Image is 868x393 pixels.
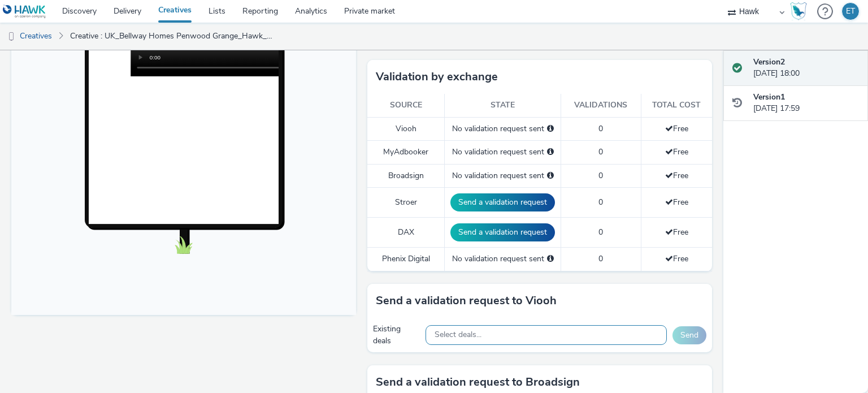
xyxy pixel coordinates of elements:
span: 0 [598,227,603,237]
td: DAX [367,218,445,248]
div: Please select a deal below and click on Send to send a validation request to Broadsign. [547,170,554,182]
button: Send a validation request [450,223,555,241]
span: 0 [598,253,603,264]
img: undefined Logo [3,5,46,19]
span: 0 [598,146,603,157]
div: ET [846,3,855,20]
a: Hawk Academy [790,2,811,20]
span: Select deals... [435,330,481,340]
strong: Version 1 [753,92,785,102]
div: [DATE] 18:00 [753,57,859,80]
strong: Version 2 [753,57,785,67]
span: Free [665,227,688,237]
h3: Send a validation request to Broadsign [376,374,580,391]
a: Creative : UK_Bellway Homes Penwood Grange_Hawk_DOOH_17/09/2025_1080x1920-New [64,23,281,50]
td: Broadsign [367,164,445,187]
th: Source [367,94,445,117]
span: 0 [598,170,603,181]
img: Hawk Academy [790,2,807,20]
td: MyAdbooker [367,141,445,164]
img: dooh [6,31,17,42]
td: Stroer [367,188,445,218]
span: Free [665,170,688,181]
div: No validation request sent [450,170,555,182]
span: Free [665,197,688,208]
h3: Validation by exchange [376,68,498,85]
div: Please select a deal below and click on Send to send a validation request to MyAdbooker. [547,146,554,158]
span: Free [665,146,688,157]
th: Total cost [641,94,712,117]
div: No validation request sent [450,146,555,158]
span: Free [665,253,688,264]
th: Validations [561,94,641,117]
h3: Send a validation request to Viooh [376,292,557,309]
div: Existing deals [373,323,420,347]
div: Please select a deal below and click on Send to send a validation request to Phenix Digital. [547,253,554,265]
div: No validation request sent [450,253,555,265]
td: Viooh [367,117,445,140]
button: Send [672,326,706,344]
span: Free [665,123,688,134]
button: Send a validation request [450,193,555,211]
span: 0 [598,123,603,134]
td: Phenix Digital [367,248,445,271]
div: [DATE] 17:59 [753,92,859,115]
div: Please select a deal below and click on Send to send a validation request to Viooh. [547,123,554,135]
th: State [445,94,561,117]
span: 0 [598,197,603,208]
div: No validation request sent [450,123,555,135]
